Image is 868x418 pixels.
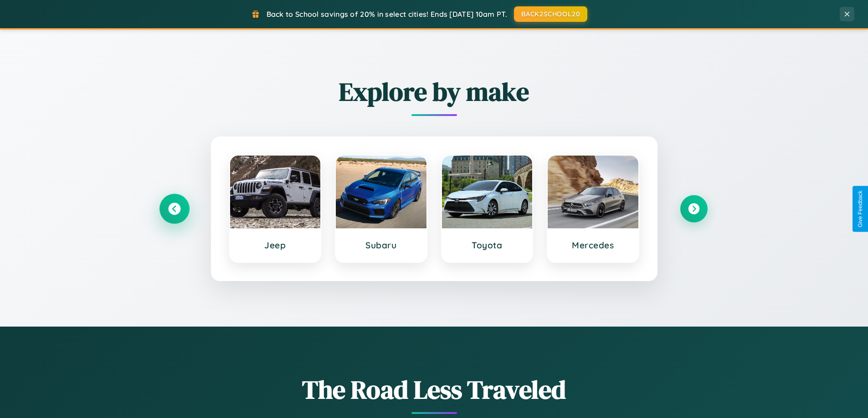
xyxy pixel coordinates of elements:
[161,372,708,407] h1: The Road Less Traveled
[345,240,417,251] h3: Subaru
[161,74,708,109] h2: Explore by make
[514,6,587,22] button: BACK2SCHOOL20
[451,240,524,251] h3: Toyota
[557,240,629,251] h3: Mercedes
[857,191,863,227] div: Give Feedback
[267,10,507,19] span: Back to School savings of 20% in select cities! Ends [DATE] 10am PT.
[239,240,312,251] h3: Jeep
